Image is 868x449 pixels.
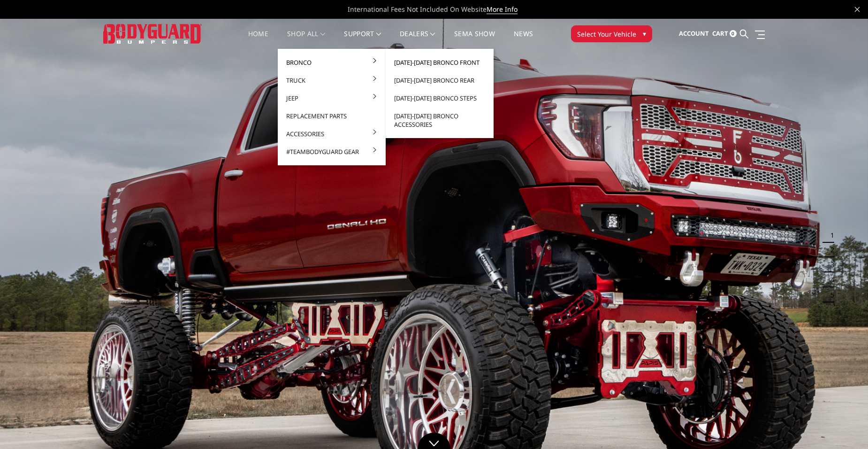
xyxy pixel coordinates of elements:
[825,243,834,258] button: 2 of 5
[418,433,450,449] a: Click to Down
[514,31,533,49] a: News
[730,30,737,37] span: 0
[389,107,490,133] a: [DATE]-[DATE] Bronco Accessories
[577,29,636,39] span: Select Your Vehicle
[282,143,382,161] a: #TeamBodyguard Gear
[389,89,490,107] a: [DATE]-[DATE] Bronco Steps
[825,228,834,243] button: 1 of 5
[389,54,490,71] a: [DATE]-[DATE] Bronco Front
[679,29,709,38] span: Account
[825,258,834,273] button: 3 of 5
[454,31,495,49] a: SEMA Show
[825,287,834,302] button: 5 of 5
[248,31,268,49] a: Home
[712,21,737,46] a: Cart 0
[282,89,382,107] a: Jeep
[679,21,709,46] a: Account
[643,29,646,39] span: ▾
[282,107,382,125] a: Replacement Parts
[825,273,834,288] button: 4 of 5
[282,125,382,143] a: Accessories
[344,31,381,49] a: Support
[103,24,202,43] img: BODYGUARD BUMPERS
[282,54,382,71] a: Bronco
[282,71,382,89] a: Truck
[487,5,518,14] a: More Info
[712,29,728,38] span: Cart
[287,31,325,49] a: shop all
[389,71,490,89] a: [DATE]-[DATE] Bronco Rear
[400,31,435,49] a: Dealers
[571,25,652,42] button: Select Your Vehicle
